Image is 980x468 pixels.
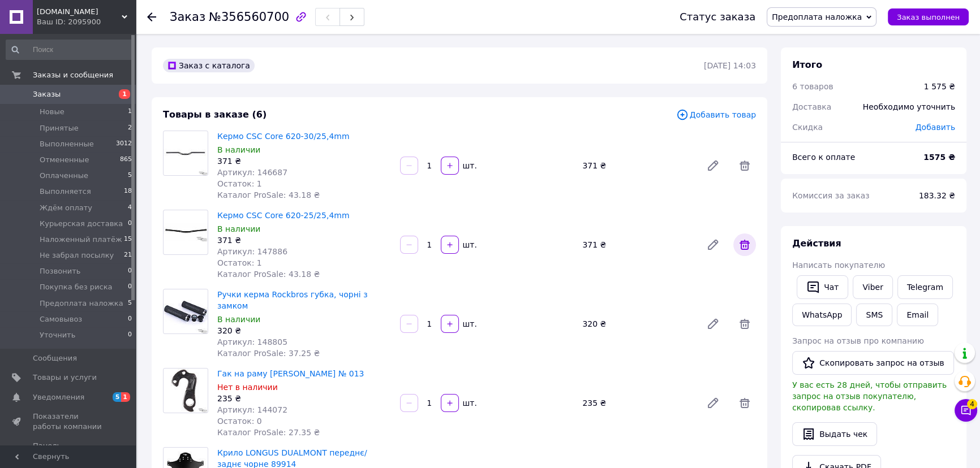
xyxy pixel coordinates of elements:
[702,233,724,256] a: Редактировать
[578,395,697,411] div: 235 ₴
[164,289,208,333] img: Ручки керма Rockbros губка, чорні з замком
[217,428,320,437] span: Каталог ProSale: 27.35 ₴
[888,8,969,25] button: Заказ выполнен
[919,191,955,200] span: 183.32 ₴
[217,337,287,346] span: Артикул: 148805
[217,211,350,220] a: Кермо CSC Core 620-25/25,4mm
[578,316,697,332] div: 320 ₴
[792,304,852,326] a: WhatsApp
[702,313,724,335] a: Редактировать
[792,422,877,446] button: Выдать чек
[217,325,391,336] div: 320 ₴
[217,132,350,141] a: Кермо CSC Core 620-30/25,4mm
[120,155,132,165] span: 865
[733,392,756,414] span: Удалить
[217,417,262,426] span: Остаток: 0
[124,235,132,245] span: 15
[40,298,123,309] span: Предоплата наложка
[128,314,132,324] span: 0
[40,250,114,261] span: Не забрал посылку
[40,282,112,292] span: Покупка без риска
[40,107,65,117] span: Новые
[915,123,955,132] span: Добавить
[40,171,88,181] span: Оплаченные
[33,372,97,383] span: Товары и услуги
[116,139,132,149] span: 3012
[217,405,287,414] span: Артикул: 144072
[128,282,132,292] span: 0
[40,155,89,165] span: Отмененные
[164,223,208,241] img: Кермо CSC Core 620-25/25,4mm
[733,313,756,335] span: Удалить
[128,171,132,181] span: 5
[460,318,478,330] div: шт.
[733,154,756,177] span: Удалить
[856,304,892,326] button: SMS
[217,224,260,233] span: В наличии
[217,349,320,358] span: Каталог ProSale: 37.25 ₴
[792,102,831,111] span: Доставка
[113,392,122,402] span: 5
[856,94,962,119] div: Необходимо уточнить
[217,235,391,246] div: 371 ₴
[702,392,724,414] a: Редактировать
[853,275,892,299] a: Viber
[40,235,122,245] span: Наложенный платёж
[33,353,77,363] span: Сообщения
[40,203,92,213] span: Ждём оплату
[124,187,132,197] span: 18
[128,203,132,213] span: 4
[40,187,91,197] span: Выполняется
[792,123,823,132] span: Скидка
[147,11,156,23] div: Вернуться назад
[40,330,75,340] span: Уточнить
[897,304,938,326] button: Email
[680,11,755,23] div: Статус заказа
[797,275,848,299] button: Чат
[121,392,130,402] span: 1
[676,109,756,121] span: Добавить товар
[578,158,697,174] div: 371 ₴
[164,369,208,413] img: Гак на раму Taiwan № 013
[897,13,960,21] span: Заказ выполнен
[33,89,61,99] span: Заказы
[128,107,132,117] span: 1
[164,131,208,175] img: Кермо CSC Core 620-30/25,4mm
[924,81,955,92] div: 1 575 ₴
[40,314,82,324] span: Самовывоз
[128,330,132,340] span: 0
[704,61,756,70] time: [DATE] 14:03
[217,168,287,177] span: Артикул: 146687
[702,154,724,177] a: Редактировать
[217,190,320,200] span: Каталог ProSale: 43.18 ₴
[792,238,841,249] span: Действия
[217,393,391,404] div: 235 ₴
[40,139,94,149] span: Выполненные
[209,10,289,24] span: №356560700
[124,250,132,261] span: 21
[217,290,368,310] a: Ручки керма Rockbros губка, чорні з замком
[33,411,105,432] span: Показатели работы компании
[792,59,822,70] span: Итого
[792,336,924,345] span: Запрос на отзыв про компанию
[217,145,260,154] span: В наличии
[37,17,136,27] div: Ваш ID: 2095900
[163,109,267,120] span: Товары в заказе (6)
[460,239,478,250] div: шт.
[217,179,262,188] span: Остаток: 1
[792,82,833,91] span: 6 товаров
[792,351,954,375] button: Скопировать запрос на отзыв
[217,247,287,256] span: Артикул: 147886
[217,155,391,167] div: 371 ₴
[163,59,255,72] div: Заказ с каталога
[119,89,130,99] span: 1
[578,237,697,253] div: 371 ₴
[792,261,885,270] span: Написать покупателю
[128,123,132,133] span: 2
[6,40,133,60] input: Поиск
[217,383,278,392] span: Нет в наличии
[217,315,260,324] span: В наличии
[128,298,132,309] span: 5
[40,219,123,229] span: Курьерская доставка
[33,70,113,80] span: Заказы и сообщения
